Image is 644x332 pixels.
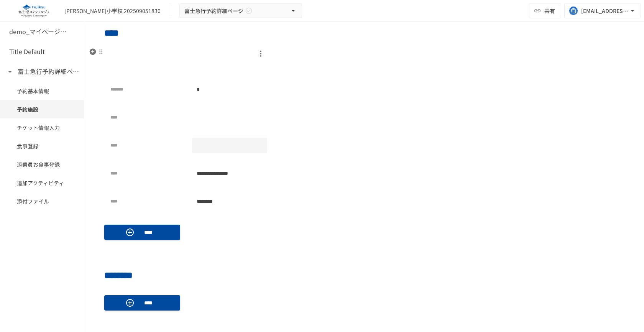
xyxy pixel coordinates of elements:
[17,142,67,150] span: 食事登録
[184,6,243,16] span: 富士急行予約詳細ページ
[179,3,302,18] button: 富士急行予約詳細ページ
[64,7,161,15] div: [PERSON_NAME]小学校 202509051830
[17,105,67,113] span: 予約施設
[17,160,67,169] span: 添乗員お食事登録
[9,27,71,37] h6: demo_マイページ詳細
[581,6,629,16] div: [EMAIL_ADDRESS][DOMAIN_NAME]
[544,7,555,15] span: 共有
[529,3,561,18] button: 共有
[17,197,67,205] span: 添付ファイル
[18,67,79,77] h6: 富士急行予約詳細ページ
[9,5,58,17] img: eQeGXtYPV2fEKIA3pizDiVdzO5gJTl2ahLbsPaD2E4R
[564,3,641,18] button: [EMAIL_ADDRESS][DOMAIN_NAME]
[17,179,67,187] span: 追加アクティビティ
[17,87,67,95] span: 予約基本情報
[17,123,67,132] span: チケット情報入力
[9,47,45,57] h6: Title Default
